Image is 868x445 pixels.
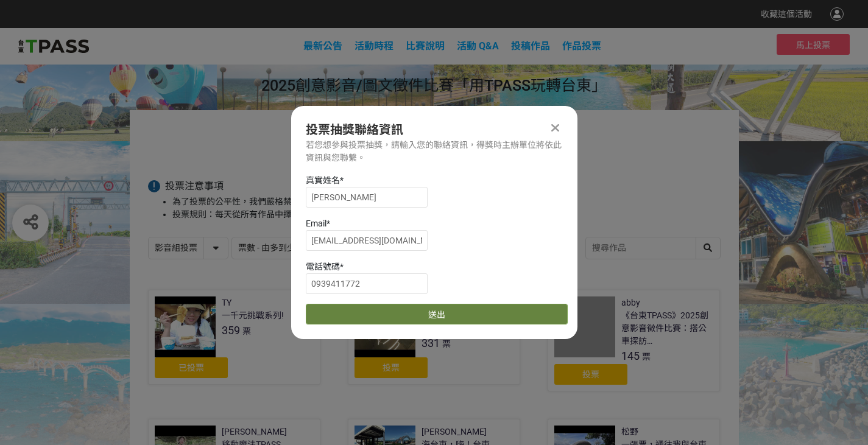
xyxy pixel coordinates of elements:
a: 比賽說明 [406,40,445,52]
span: 票 [242,326,251,336]
div: [PERSON_NAME] [422,426,487,438]
span: 投票 [582,370,599,379]
span: 145 [621,349,640,362]
span: 票 [642,352,651,362]
div: 投票抽獎聯絡資訊 [306,121,563,139]
li: 投票規則：每天從所有作品中擇一投票。 [172,208,721,221]
span: 投票注意事項 [165,180,224,192]
span: 收藏這個活動 [761,9,812,19]
span: 電話號碼 [306,262,340,272]
div: TY [222,296,231,309]
span: 馬上投票 [796,40,830,50]
div: 《台東TPASS》2025創意影音徵件比賽：搭公車探訪[GEOGRAPHIC_DATA]店 [621,309,713,348]
a: 活動 Q&A [457,40,499,52]
button: 馬上投票 [777,34,850,55]
span: 已投票 [178,363,204,373]
div: 松野 [621,426,638,438]
div: [PERSON_NAME] [222,426,287,438]
a: TY一千元挑戰系列!359票已投票 [148,290,320,385]
div: abby [621,296,640,309]
div: 一千元挑戰系列! [222,309,284,322]
a: 活動時程 [355,40,393,52]
span: 331 [422,337,440,349]
span: 投稿作品 [511,40,550,52]
span: 真實姓名 [306,175,340,185]
span: 359 [222,324,240,337]
li: 為了投票的公平性，我們嚴格禁止灌票行為，所有投票者皆需經過 LINE 登入認證。 [172,195,721,208]
span: 作品投票 [562,40,601,52]
input: 搜尋作品 [586,237,720,259]
span: Email [306,219,326,228]
a: 最新公告 [303,40,342,52]
div: 若您想參與投票抽獎，請輸入您的聯絡資訊，得獎時主辦單位將依此資訊與您聯繫。 [306,139,563,164]
img: 2025創意影音/圖文徵件比賽「用TPASS玩轉台東」 [18,37,89,55]
button: 送出 [306,304,568,324]
h1: 投票列表 [148,135,721,149]
span: 票 [442,339,451,349]
span: 投票 [383,363,400,373]
a: abby《台東TPASS》2025創意影音徵件比賽：搭公車探訪[GEOGRAPHIC_DATA]店145票投票 [548,290,720,391]
span: 2025創意影音/圖文徵件比賽「用TPASS玩轉台東」 [261,77,607,94]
